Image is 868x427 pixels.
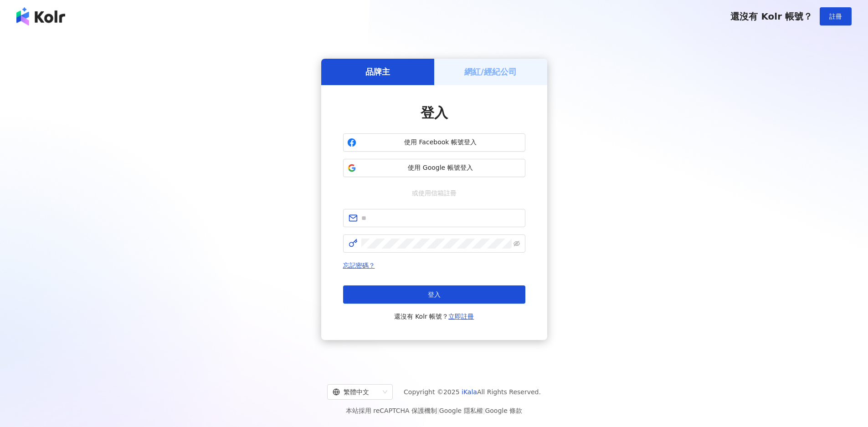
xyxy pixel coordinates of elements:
[333,385,379,399] div: 繁體中文
[514,240,520,247] span: eye-invisible
[485,407,522,414] a: Google 條款
[464,66,517,77] h5: 網紅/經紀公司
[343,285,525,304] button: 登入
[343,262,375,269] a: 忘記密碼？
[829,13,842,20] span: 註冊
[437,407,439,414] span: |
[483,407,485,414] span: |
[360,138,521,147] span: 使用 Facebook 帳號登入
[346,405,522,416] span: 本站採用 reCAPTCHA 保護機制
[448,313,474,320] a: 立即註冊
[16,7,65,25] img: logo
[365,66,390,77] h5: 品牌主
[421,105,448,121] span: 登入
[820,7,852,25] button: 註冊
[406,188,463,198] span: 或使用信箱註冊
[404,386,541,397] span: Copyright © 2025 All Rights Reserved.
[730,11,812,22] span: 還沒有 Kolr 帳號？
[428,291,441,298] span: 登入
[360,163,521,173] span: 使用 Google 帳號登入
[343,159,525,177] button: 使用 Google 帳號登入
[439,407,483,414] a: Google 隱私權
[462,388,477,396] a: iKala
[343,133,525,152] button: 使用 Facebook 帳號登入
[394,311,474,322] span: 還沒有 Kolr 帳號？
